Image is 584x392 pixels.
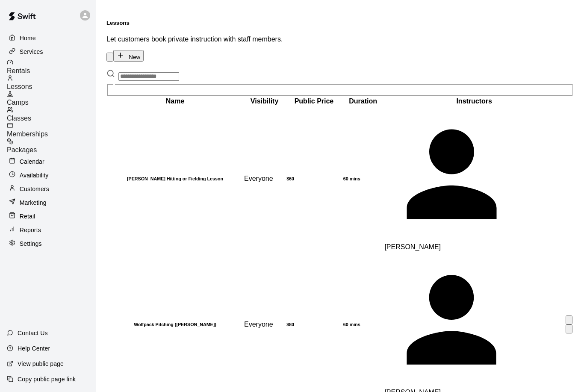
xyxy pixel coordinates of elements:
b: Duration [349,97,377,105]
a: Camps [7,91,96,106]
button: Lesson settings [106,53,113,62]
p: Let customers book private instruction with staff members. [106,35,574,43]
h6: 60 mins [343,176,383,181]
div: This service is visible to all of your customers [244,175,285,183]
a: Retail [7,210,89,223]
span: Everyone [244,175,273,182]
a: Memberships [7,122,96,138]
a: Lessons [7,75,96,91]
a: Rentals [7,59,96,75]
p: Services [20,47,43,56]
span: Rentals [7,67,30,74]
div: This service is visible to all of your customers [244,321,285,328]
span: Classes [7,115,31,122]
span: Everyone [244,321,273,328]
button: move item up [566,315,572,324]
div: Kyle Harvey [384,107,564,243]
span: Memberships [7,130,48,138]
button: New [113,50,144,62]
p: Copy public page link [18,375,76,383]
span: Lessons [7,83,32,90]
span: Camps [7,99,29,106]
div: Brian Wolfe [384,253,564,389]
button: move item down [566,324,572,333]
a: Customers [7,183,89,195]
p: Home [20,34,36,42]
a: New [113,53,144,60]
p: Help Center [18,344,50,353]
a: Marketing [7,196,89,209]
p: Calendar [20,157,44,166]
span: Packages [7,146,37,153]
p: Settings [20,239,42,248]
p: Marketing [20,198,47,207]
h6: Wolfpack Pitching ([PERSON_NAME]) [108,322,242,327]
p: Retail [20,212,35,221]
span: [PERSON_NAME] [384,243,441,251]
a: Calendar [7,155,89,168]
h6: $80 [286,322,342,327]
h6: [PERSON_NAME] Hitting or Fielding Lesson [108,176,242,181]
b: Public Price [295,97,334,105]
p: Reports [20,226,41,234]
a: Classes [7,106,96,122]
a: Settings [7,237,89,250]
p: Customers [20,185,49,193]
b: Name [166,97,185,105]
b: Instructors [456,97,492,105]
p: Contact Us [18,329,48,337]
a: Reports [7,224,89,236]
p: View public page [18,360,64,368]
p: Availability [20,171,49,180]
b: Visibility [251,97,279,105]
a: Availability [7,169,89,182]
a: Home [7,32,89,44]
h5: Lessons [106,20,574,26]
h6: $60 [286,176,342,181]
h6: 60 mins [343,322,383,327]
a: Packages [7,138,96,154]
a: Services [7,45,89,58]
